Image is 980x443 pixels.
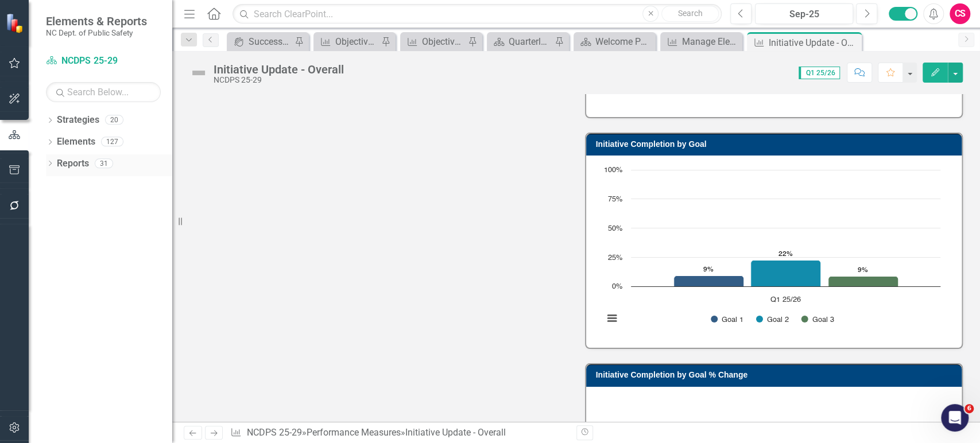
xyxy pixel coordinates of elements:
a: NCDPS 25-29 [247,427,302,438]
span: Q1 25/26 [799,67,840,79]
h3: Initiative Completion by Goal % Change [596,371,956,379]
text: 9% [703,266,714,273]
g: Goal 1, bar series 1 of 3 with 1 bar. [673,276,743,287]
a: Performance Measures [307,427,401,438]
button: Search [661,6,719,22]
a: Quarterly Status Report [490,34,552,49]
button: Show Goal 3 [801,315,834,324]
g: Goal 3, bar series 3 of 3 with 1 bar. [828,277,898,287]
img: Not Defined [189,64,208,82]
text: 22% [778,251,793,258]
text: 9% [858,267,868,274]
div: Initiative Update - Overall [769,36,859,50]
button: CS [950,3,970,24]
button: Sep-25 [755,3,853,24]
div: Quarterly Status Report [509,34,552,49]
text: 50% [608,225,622,232]
div: Objective Measure Dashboard Report [422,34,465,49]
div: 31 [95,158,113,168]
div: Objective Measure Report [335,34,378,49]
div: Initiative Update - Overall [405,427,506,438]
div: Manage Elements [682,34,739,49]
a: Strategies [57,114,99,127]
a: Objective Measure Dashboard Report [403,34,465,49]
span: Elements & Reports [46,14,147,28]
small: NC Dept. of Public Safety [46,28,147,37]
input: Search Below... [46,82,161,102]
text: 100% [604,166,622,174]
div: Chart. Highcharts interactive chart. [598,164,951,336]
g: Goal 2, bar series 2 of 3 with 1 bar. [750,261,820,287]
a: Objective Measure Report [316,34,378,49]
text: 0% [612,283,622,290]
text: 25% [608,254,622,262]
input: Search ClearPoint... [233,4,722,24]
a: Welcome Page [576,34,653,49]
div: 20 [105,115,123,125]
button: Show Goal 1 [711,315,743,324]
a: Reports [57,157,89,170]
a: Success Portal [230,34,292,49]
text: 75% [608,196,622,203]
path: Q1 25/26, 22.24137931. Goal 2. [750,261,820,287]
div: 127 [101,137,123,147]
span: Search [678,9,703,18]
a: NCDPS 25-29 [46,55,161,68]
span: 6 [964,404,974,413]
div: » » [230,426,567,440]
div: NCDPS 25-29 [214,76,344,84]
svg: Interactive chart [598,164,946,336]
div: Success Portal [249,34,292,49]
div: Welcome Page [595,34,653,49]
path: Q1 25/26, 8.70967741. Goal 3. [828,277,898,287]
a: Manage Elements [663,34,739,49]
h3: Initiative Completion by Goal [596,140,956,149]
path: Q1 25/26, 8.87096774. Goal 1. [673,276,743,287]
button: View chart menu, Chart [604,310,620,327]
img: ClearPoint Strategy [5,12,26,33]
div: Initiative Update - Overall [214,63,344,76]
button: Show Goal 2 [756,315,789,324]
text: Q1 25/26 [770,296,801,304]
iframe: Intercom live chat [941,404,969,432]
text: Goal 2 [766,316,788,324]
a: Elements [57,135,95,149]
div: Sep-25 [759,7,849,21]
